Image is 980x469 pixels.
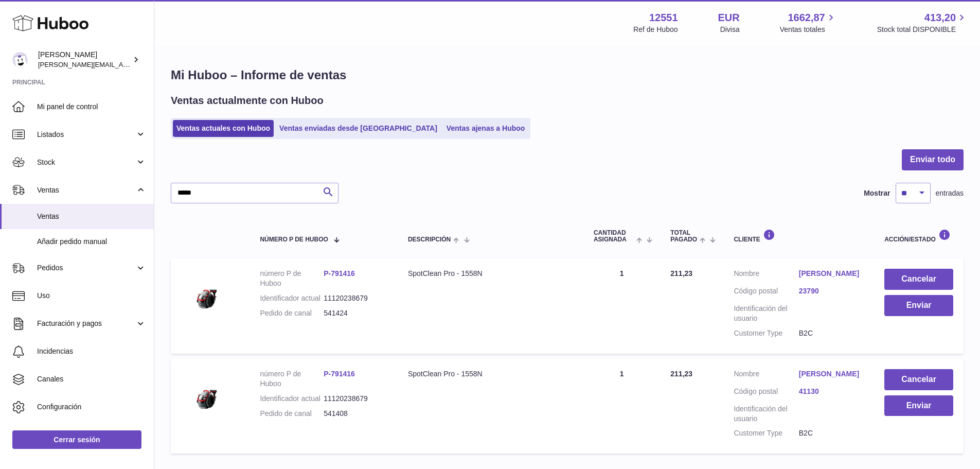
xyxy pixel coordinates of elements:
[583,359,660,454] td: 1
[902,149,964,170] button: Enviar todo
[877,25,968,34] span: Stock total DISPONIBLE
[38,50,131,70] div: [PERSON_NAME]
[734,304,798,323] dt: Identificación del usuario
[884,229,953,243] div: Acción/Estado
[37,185,135,195] span: Ventas
[37,212,146,221] span: Ventas
[780,25,837,34] span: Ventas totales
[37,102,146,112] span: Mi panel de control
[324,293,387,303] dd: 11120238679
[37,319,135,328] span: Facturación y pagos
[181,369,233,421] img: 125511685960965.jpeg
[171,94,324,108] h2: Ventas actualmente con Huboo
[260,293,324,303] dt: Identificador actual
[408,269,573,279] div: SpotClean Pro - 1558N
[734,404,798,424] dt: Identificación del usuario
[12,430,141,449] a: Cerrar sesión
[884,295,953,316] button: Enviar
[37,346,146,356] span: Incidencias
[324,269,355,277] a: P-791416
[718,11,740,25] strong: EUR
[799,369,864,379] a: [PERSON_NAME]
[260,308,324,318] dt: Pedido de canal
[260,236,328,243] span: número P de Huboo
[633,25,678,34] div: Ref de Huboo
[734,328,798,338] dt: Customer Type
[260,369,324,389] dt: número P de Huboo
[788,11,825,25] span: 1662,87
[260,394,324,404] dt: Identificador actual
[171,67,964,83] h1: Mi Huboo – Informe de ventas
[324,394,387,404] dd: 11120238679
[799,286,864,296] a: 23790
[324,370,355,378] a: P-791416
[670,269,692,277] span: 211,23
[734,286,798,299] dt: Código postal
[864,188,890,198] label: Mostrar
[38,60,261,68] span: [PERSON_NAME][EMAIL_ADDRESS][PERSON_NAME][DOMAIN_NAME]
[734,229,864,243] div: Cliente
[799,269,864,279] a: [PERSON_NAME]
[720,25,740,34] div: Divisa
[734,387,798,399] dt: Código postal
[276,120,441,137] a: Ventas enviadas desde [GEOGRAPHIC_DATA]
[649,11,678,25] strong: 12551
[780,11,837,34] a: 1662,87 Ventas totales
[884,269,953,290] button: Cancelar
[670,230,697,243] span: Total pagado
[37,402,146,412] span: Configuración
[936,188,964,198] span: entradas
[181,269,233,320] img: 125511685960965.jpeg
[37,237,146,247] span: Añadir pedido manual
[37,291,146,301] span: Uso
[324,308,387,318] dd: 541424
[884,395,953,416] button: Enviar
[173,120,274,137] a: Ventas actuales con Huboo
[260,269,324,288] dt: número P de Huboo
[734,428,798,438] dt: Customer Type
[408,369,573,379] div: SpotClean Pro - 1558N
[734,269,798,281] dt: Nombre
[12,52,28,67] img: gerardo.montoiro@cleverenterprise.es
[37,374,146,384] span: Canales
[594,230,634,243] span: Cantidad ASIGNADA
[443,120,529,137] a: Ventas ajenas a Huboo
[670,370,692,378] span: 211,23
[884,369,953,390] button: Cancelar
[324,409,387,419] dd: 541408
[799,428,864,438] dd: B2C
[799,387,864,396] a: 41130
[408,236,451,243] span: Descripción
[260,409,324,419] dt: Pedido de canal
[877,11,968,34] a: 413,20 Stock total DISPONIBLE
[734,369,798,381] dt: Nombre
[924,11,956,25] span: 413,20
[37,130,135,140] span: Listados
[37,263,135,273] span: Pedidos
[583,258,660,353] td: 1
[37,158,135,167] span: Stock
[799,328,864,338] dd: B2C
